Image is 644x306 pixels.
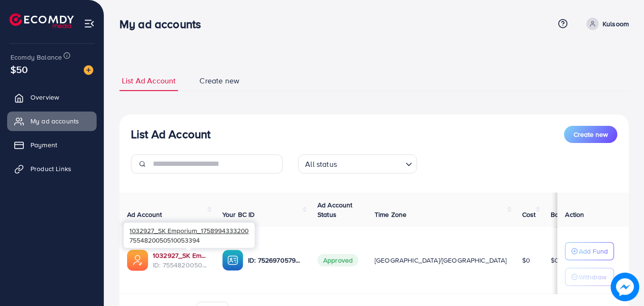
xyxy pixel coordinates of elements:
[199,75,239,86] span: Create new
[375,210,406,219] span: Time Zone
[10,52,62,62] span: Ecomdy Balance
[7,88,97,107] a: Overview
[129,226,248,235] span: 1032927_SK Emporium_1758994333200
[317,200,353,219] span: Ad Account Status
[522,210,536,219] span: Cost
[574,130,608,139] span: Create new
[611,273,639,301] img: image
[565,242,614,260] button: Add Fund
[564,126,617,143] button: Create new
[30,116,79,126] span: My ad accounts
[10,62,28,76] span: $50
[583,18,629,30] a: Kulsoom
[7,159,97,178] a: Product Links
[375,255,507,265] span: [GEOGRAPHIC_DATA]/[GEOGRAPHIC_DATA]
[565,210,584,219] span: Action
[603,18,629,30] p: Kulsoom
[30,140,57,150] span: Payment
[127,210,162,219] span: Ad Account
[124,223,255,248] div: 7554820050510053394
[30,164,71,173] span: Product Links
[84,65,93,75] img: image
[7,135,97,154] a: Payment
[522,255,530,265] span: $0
[30,92,59,102] span: Overview
[579,245,608,257] p: Add Fund
[7,112,97,131] a: My ad accounts
[153,251,207,260] a: 1032927_SK Emporium_1758994333200
[131,127,210,141] h3: List Ad Account
[340,155,402,171] input: Search for option
[127,250,148,271] img: ic-ads-acc.e4c84228.svg
[565,268,614,286] button: Withdraw
[10,13,74,28] img: logo
[222,250,243,271] img: ic-ba-acc.ded83a64.svg
[153,260,207,270] span: ID: 7554820050510053394
[222,210,255,219] span: Your BC ID
[122,75,176,86] span: List Ad Account
[303,157,339,171] span: All status
[579,271,606,283] p: Withdraw
[248,255,302,266] p: ID: 7526970579149176848
[298,154,417,173] div: Search for option
[84,18,95,29] img: menu
[119,17,208,31] h3: My ad accounts
[317,254,358,266] span: Approved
